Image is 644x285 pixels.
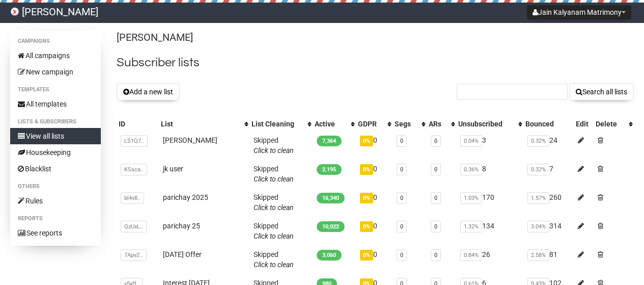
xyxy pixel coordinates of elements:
a: 0 [400,195,403,201]
a: 0 [434,252,437,258]
td: 170 [456,188,523,217]
span: 2.58% [527,249,549,261]
div: ARs [429,119,446,129]
a: All templates [10,96,101,112]
button: Add a new list [117,83,180,100]
span: 2,195 [317,164,342,175]
a: 0 [434,223,437,230]
p: [PERSON_NAME] [117,31,634,44]
td: 26 [456,245,523,274]
a: All campaigns [10,47,101,64]
a: 0 [434,195,437,201]
td: 0 [356,188,393,217]
div: ID [119,119,156,129]
a: Click to clean [254,261,294,269]
a: 0 [434,138,437,144]
td: 314 [523,217,574,245]
a: Click to clean [254,146,294,154]
div: Edit [576,119,592,129]
td: 260 [523,188,574,217]
td: 0 [356,131,393,160]
span: 7,364 [317,136,342,146]
span: 3.04% [527,221,549,232]
div: Unsubscribed [458,119,513,129]
span: KSsca.. [121,164,147,175]
li: Templates [10,84,101,96]
img: 2.png [10,7,19,16]
span: LS1Q7.. [121,135,148,147]
a: [PERSON_NAME] [163,136,217,144]
li: Lists & subscribers [10,116,101,128]
span: 16,340 [317,193,345,203]
a: parichay 25 [163,222,200,230]
th: Active: No sort applied, activate to apply an ascending sort [313,117,356,131]
a: 0 [400,252,403,258]
span: 0% [360,250,373,261]
th: Unsubscribed: No sort applied, activate to apply an ascending sort [456,117,523,131]
div: List [161,119,240,129]
li: Campaigns [10,35,101,47]
a: 0 [400,166,403,173]
td: 24 [523,131,574,160]
a: parichay 2025 [163,193,208,201]
td: 7 [523,160,574,188]
a: 0 [434,166,437,173]
div: Active [315,119,346,129]
th: Bounced: No sort applied, sorting is disabled [523,117,574,131]
span: 0.32% [527,164,549,175]
td: 81 [523,245,574,274]
span: 0.32% [527,135,549,147]
a: 0 [400,138,403,144]
td: 0 [356,160,393,188]
li: Others [10,180,101,193]
th: ARs: No sort applied, activate to apply an ascending sort [427,117,456,131]
span: Skipped [254,136,294,154]
th: Edit: No sort applied, sorting is disabled [574,117,594,131]
td: 8 [456,160,523,188]
span: 0.36% [460,164,482,175]
a: See reports [10,225,101,241]
span: 0.84% [460,249,482,261]
span: 0% [360,221,373,232]
span: QzUxL.. [121,221,147,232]
a: Rules [10,193,101,209]
td: 3 [456,131,523,160]
a: Click to clean [254,203,294,212]
a: [DATE] Offer [163,250,202,258]
td: 134 [456,217,523,245]
td: 0 [356,217,393,245]
span: 1.32% [460,221,482,232]
a: Blacklist [10,161,101,177]
th: Segs: No sort applied, activate to apply an ascending sort [393,117,427,131]
th: List Cleaning: No sort applied, activate to apply an ascending sort [249,117,313,131]
span: Skipped [254,193,294,212]
span: 0% [360,136,373,146]
div: List Cleaning [251,119,302,129]
span: 3,060 [317,250,342,261]
a: Housekeeping [10,144,101,161]
th: ID: No sort applied, sorting is disabled [117,117,158,131]
a: Click to clean [254,232,294,240]
span: Skipped [254,165,294,183]
span: 1.57% [527,192,549,204]
a: View all lists [10,128,101,144]
h2: Subscriber lists [117,54,634,72]
div: Delete [596,119,624,129]
a: jk user [163,165,183,173]
td: 0 [356,245,393,274]
span: Skipped [254,222,294,240]
span: Skipped [254,250,294,269]
span: bl4v8.. [121,192,144,204]
span: 7ApvZ.. [121,249,147,261]
div: Bounced [525,119,572,129]
a: Click to clean [254,175,294,183]
button: Jain Kalyanam Matrimony [527,5,631,19]
span: 0.04% [460,135,482,147]
span: 10,022 [317,221,345,232]
th: GDPR: No sort applied, activate to apply an ascending sort [356,117,393,131]
th: Delete: No sort applied, activate to apply an ascending sort [594,117,634,131]
span: 1.03% [460,192,482,204]
button: Search all lists [569,83,634,100]
div: Segs [395,119,416,129]
th: List: No sort applied, activate to apply an ascending sort [159,117,250,131]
